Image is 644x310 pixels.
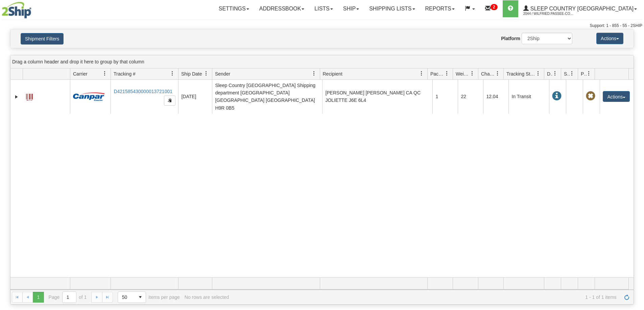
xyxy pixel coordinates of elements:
[10,55,634,68] div: grid grouping header
[596,33,623,44] button: Actions
[13,93,20,100] a: Expand
[2,23,642,29] div: Support: 1 - 855 - 55 - 2SHIP
[234,294,617,300] span: 1 - 1 of 1 items
[628,120,643,189] iframe: chat widget
[338,0,364,17] a: Ship
[491,4,498,10] sup: 2
[167,68,178,79] a: Tracking # filter column settings
[63,292,76,303] input: Page 1
[441,68,453,79] a: Packages filter column settings
[185,294,229,300] div: No rows are selected
[309,0,338,17] a: Lists
[566,68,578,79] a: Shipment Issues filter column settings
[547,71,553,77] span: Delivery Status
[114,71,136,77] span: Tracking #
[73,71,88,77] span: Carrier
[364,0,420,17] a: Shipping lists
[164,95,175,106] button: Copy to clipboard
[118,291,146,303] span: Page sizes drop down
[603,91,630,102] button: Actions
[308,68,320,79] a: Sender filter column settings
[492,68,503,79] a: Charge filter column settings
[99,68,111,79] a: Carrier filter column settings
[33,292,44,303] span: Page 1
[49,291,87,303] span: Page of 1
[2,2,31,19] img: logo2044.jpg
[122,294,131,301] span: 50
[456,71,470,77] span: Weight
[481,71,495,77] span: Charge
[322,80,432,114] td: [PERSON_NAME] [PERSON_NAME] CA QC JOLIETTE J6E 6L4
[581,71,587,77] span: Pickup Status
[583,68,595,79] a: Pickup Status filter column settings
[215,71,230,77] span: Sender
[254,0,310,17] a: Addressbook
[212,80,322,114] td: Sleep Country [GEOGRAPHIC_DATA] Shipping department [GEOGRAPHIC_DATA] [GEOGRAPHIC_DATA] [GEOGRAPH...
[483,80,508,114] td: 12.04
[458,80,483,114] td: 22
[178,80,212,114] td: [DATE]
[73,92,105,101] img: 14 - Canpar
[181,71,202,77] span: Ship Date
[480,0,503,17] a: 2
[432,80,458,114] td: 1
[26,91,33,102] a: Label
[564,71,570,77] span: Shipment Issues
[506,71,536,77] span: Tracking Status
[135,292,146,303] span: select
[508,80,549,114] td: In Transit
[416,68,427,79] a: Recipient filter column settings
[21,33,64,45] button: Shipment Filters
[467,68,478,79] a: Weight filter column settings
[420,0,460,17] a: Reports
[501,35,520,42] label: Platform
[552,91,562,101] span: In Transit
[549,68,561,79] a: Delivery Status filter column settings
[529,6,634,11] span: Sleep Country [GEOGRAPHIC_DATA]
[200,68,212,79] a: Ship Date filter column settings
[430,71,445,77] span: Packages
[323,71,342,77] span: Recipient
[621,292,632,303] a: Refresh
[518,0,642,17] a: Sleep Country [GEOGRAPHIC_DATA] 2044 / Wilfried.Passee-Coutrin
[118,291,180,303] span: items per page
[214,0,254,17] a: Settings
[114,89,172,94] a: D421585430000013721001
[532,68,544,79] a: Tracking Status filter column settings
[586,91,595,101] span: Pickup Not Assigned
[523,10,574,17] span: 2044 / Wilfried.Passee-Coutrin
